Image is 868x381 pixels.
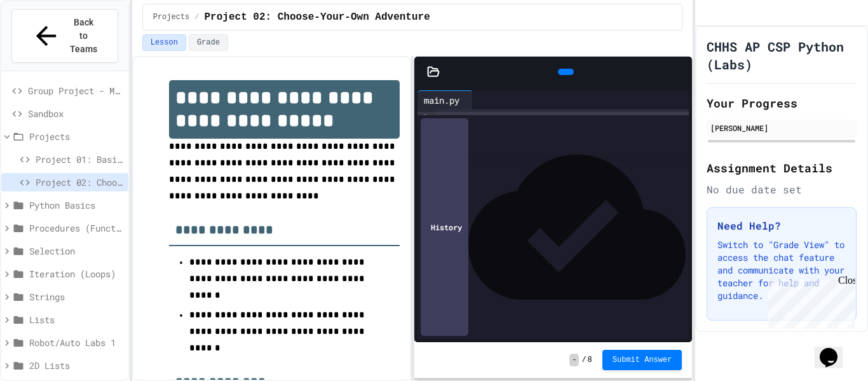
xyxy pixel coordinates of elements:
span: Group Project - Mad Libs [28,84,123,97]
span: Project 01: Basic List Analysis [36,153,123,166]
div: [PERSON_NAME] [710,122,853,134]
div: main.py [417,94,466,107]
span: - [569,354,579,366]
div: 1 [417,112,430,125]
h2: Assignment Details [707,159,857,177]
span: Submit Answer [613,355,672,365]
div: History [421,118,468,336]
button: Grade [189,34,228,51]
p: Switch to "Grade View" to access the chat feature and communicate with your teacher for help and ... [717,239,846,302]
div: Chat with us now!Close [5,5,88,81]
iframe: chat widget [815,330,855,368]
button: Submit Answer [602,350,682,370]
span: / [194,12,199,22]
h1: CHHS AP CSP Python (Labs) [707,38,857,73]
h2: Your Progress [707,94,857,112]
span: Robot/Auto Labs 1 [29,336,123,349]
span: Procedures (Functions) [29,221,123,235]
span: Projects [29,130,123,143]
span: Strings [29,290,123,303]
span: Projects [153,12,190,22]
span: Project 02: Choose-Your-Own Adventure [205,10,430,25]
span: 2D Lists [29,359,123,372]
span: Project 02: Choose-Your-Own Adventure [36,176,123,189]
span: Selection [29,244,123,258]
span: Back to Teams [69,16,98,56]
h3: Need Help? [717,218,846,233]
iframe: chat widget [763,275,855,329]
span: Sandbox [28,107,123,120]
div: No due date set [707,182,857,197]
div: main.py [417,90,473,109]
span: Python Basics [29,198,123,212]
button: Back to Teams [11,9,118,63]
button: Lesson [142,34,186,51]
span: 8 [588,355,592,365]
span: Iteration (Loops) [29,267,123,281]
span: Lists [29,313,123,326]
span: / [581,355,586,365]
